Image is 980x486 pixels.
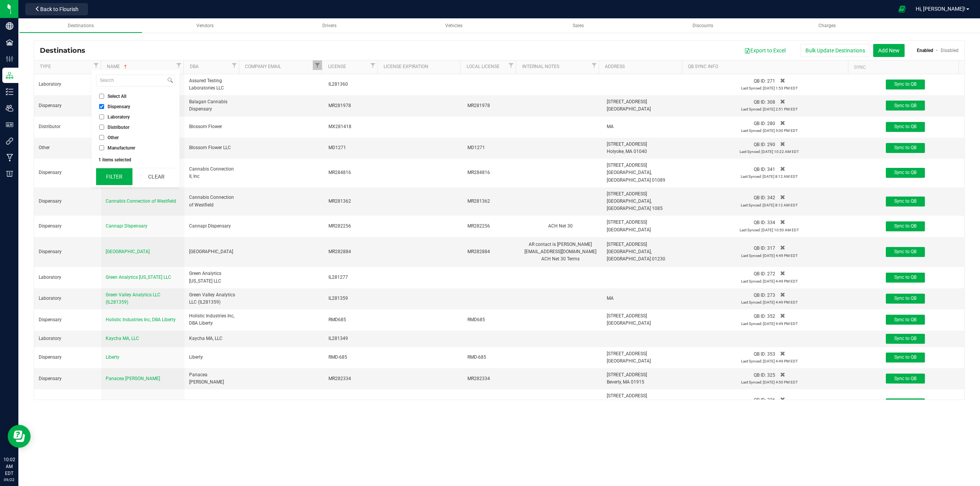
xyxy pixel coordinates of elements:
[106,317,176,322] span: Holistic Industries Inc, DBA Liberty
[328,123,375,130] div: MX281418
[328,295,375,302] div: IL281359
[607,149,647,154] span: Holyoke, MA 01040
[894,81,916,87] span: Sync to QB
[106,275,171,280] span: Green Analytics [US_STATE] LLC
[328,169,375,176] div: MR284816
[693,23,713,28] span: Discounts
[894,354,916,360] span: Sync to QB
[886,122,925,132] button: Sync to QB
[767,121,775,126] span: 280
[886,247,925,257] button: Sync to QB
[763,107,798,111] span: [DATE] 2:51 PM EDT
[886,334,925,344] button: Sync to QB
[328,223,375,230] div: MR282256
[573,23,584,28] span: Sales
[886,294,925,304] button: Sync to QB
[741,86,762,90] span: Last Synced:
[189,123,236,130] div: Blossom Flower
[189,291,236,306] div: Green Valley Analytics LLC (IL281359)
[189,77,236,92] div: Assured Testing Laboratories LLC
[886,80,925,89] button: Sync to QB
[40,64,91,70] a: Type
[741,107,762,111] span: Last Synced:
[605,64,679,70] a: Address
[39,102,96,109] div: Dispensary
[894,336,916,341] span: Sync to QB
[39,295,96,302] div: Laboratory
[894,317,916,322] span: Sync to QB
[894,275,916,280] span: Sync to QB
[39,335,96,342] div: Laboratory
[767,99,775,105] span: 308
[99,135,104,140] input: Other
[313,60,322,70] a: Filter
[99,125,104,130] input: Distributor
[740,150,761,154] span: Last Synced:
[39,81,96,88] div: Laboratory
[106,336,139,341] span: Kaycha MA, LLC
[96,168,133,185] button: Filter
[754,195,766,200] span: QB ID:
[138,168,175,185] button: Clear
[174,60,183,70] a: Filter
[763,359,798,363] span: [DATE] 4:49 PM EDT
[39,169,96,176] div: Dispensary
[607,191,647,197] span: [STREET_ADDRESS]
[607,170,665,182] span: [GEOGRAPHIC_DATA], [GEOGRAPHIC_DATA] 01089
[245,64,312,70] a: Company Email
[467,64,506,70] a: Local License
[108,135,119,140] span: Other
[763,128,798,133] span: [DATE] 5:00 PM EDT
[763,203,798,207] span: [DATE] 8:12 AM EDT
[106,354,119,360] span: Liberty
[189,194,236,208] div: Cannabis Connection of Westfield
[108,125,129,130] span: Distributor
[3,477,15,483] p: 09/22
[6,154,13,161] inline-svg: Manufacturing
[741,380,762,384] span: Last Synced:
[607,372,647,377] span: [STREET_ADDRESS]
[607,351,647,356] span: [STREET_ADDRESS]
[189,354,236,361] div: Liberty
[741,174,762,179] span: Last Synced:
[590,60,599,70] a: Filter
[6,137,13,145] inline-svg: Integrations
[108,104,130,109] span: Dispensary
[767,142,775,147] span: 290
[886,101,925,111] button: Sync to QB
[68,23,94,28] span: Destinations
[328,375,375,382] div: MR282334
[106,376,160,381] span: Panacea [PERSON_NAME]
[917,48,933,53] a: Enabled
[467,144,514,151] div: MD1271
[886,168,925,178] button: Sync to QB
[754,397,766,403] span: QB ID:
[39,144,96,151] div: Other
[763,86,798,90] span: [DATE] 1:53 PM EDT
[189,270,236,284] div: Green Analytics [US_STATE] LLC
[506,60,516,70] a: Filter
[189,144,236,151] div: Blossom Flower LLC
[763,174,798,179] span: [DATE] 8:12 AM EDT
[230,60,239,70] a: Filter
[40,6,78,12] span: Back to Flourish
[761,150,799,154] span: [DATE] 10:22 AM EDT
[189,312,236,327] div: Holistic Industries Inc, DBA Liberty
[108,146,135,150] span: Manufacturer
[607,124,614,129] span: MA
[754,167,766,172] span: QB ID:
[741,359,762,363] span: Last Synced:
[6,22,13,30] inline-svg: Company
[894,249,916,254] span: Sync to QB
[523,222,598,231] div: ACH Net 30
[894,103,916,108] span: Sync to QB
[767,351,775,357] span: 353
[894,223,916,229] span: Sync to QB
[39,248,96,255] div: Dispensary
[107,64,174,70] a: Name
[754,121,766,126] span: QB ID:
[886,221,925,231] button: Sync to QB
[522,64,590,70] a: Internal Notes
[106,249,150,254] span: [GEOGRAPHIC_DATA]
[39,198,96,205] div: Dispensary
